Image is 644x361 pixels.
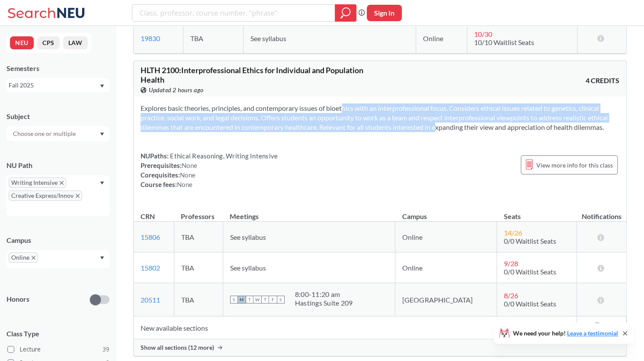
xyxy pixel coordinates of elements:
[504,268,556,276] span: 0/0 Waitlist Seats
[37,36,60,49] button: CPS
[238,296,246,303] span: M
[100,84,104,88] svg: Dropdown arrow
[141,65,363,84] span: HLTH 2100 : Interprofessional Ethics for Individual and Population Health
[504,300,556,308] span: 0/0 Waitlist Seats
[100,256,104,260] svg: Dropdown arrow
[230,296,238,303] span: S
[177,180,192,188] span: None
[577,203,626,222] th: Notifications
[223,203,395,222] th: Meetings
[6,161,109,170] div: NU Path
[395,252,497,283] td: Online
[141,103,619,132] section: Explores basic theories, principles, and contemporary issues of bioethics with an interprofession...
[367,5,402,21] button: Sign In
[141,34,160,42] a: 19830
[586,76,619,85] span: 4 CREDITS
[60,181,64,185] svg: X to remove pill
[230,264,266,272] span: See syllabus
[182,161,197,169] span: None
[504,237,556,245] span: 0/0 Waitlist Seats
[174,222,223,252] td: TBA
[141,233,160,241] a: 15806
[141,151,278,189] div: NUPaths: Prerequisites: Corequisites: Course fees:
[174,252,223,283] td: TBA
[9,190,82,201] span: Creative Express/InnovX to remove pill
[6,294,29,304] p: Honors
[250,34,286,42] span: See syllabus
[295,290,353,299] div: 8:00 - 11:20 am
[6,126,109,141] div: Dropdown arrow
[141,296,160,304] a: 20511
[416,23,467,54] td: Online
[76,194,80,198] svg: X to remove pill
[9,177,66,188] span: Writing IntensiveX to remove pill
[395,222,497,252] td: Online
[6,329,109,338] span: Class Type
[141,264,160,272] a: 15802
[504,291,518,300] span: 8 / 26
[103,345,109,354] span: 39
[9,81,99,90] div: Fall 2025
[261,296,269,303] span: T
[474,38,534,46] span: 10/10 Waitlist Seats
[10,36,34,49] button: NEU
[63,36,88,49] button: LAW
[149,85,204,95] span: Updated 2 hours ago
[169,152,278,160] span: Ethical Reasoning, Writing Intensive
[513,330,618,336] span: We need your help!
[335,4,356,22] div: magnifying glass
[340,7,351,19] svg: magnifying glass
[32,256,35,260] svg: X to remove pill
[230,233,266,241] span: See syllabus
[6,78,109,92] div: Fall 2025Dropdown arrow
[395,283,497,316] td: [GEOGRAPHIC_DATA]
[253,296,261,303] span: W
[6,250,109,268] div: OnlineX to remove pillDropdown arrow
[6,64,109,73] div: Semesters
[141,344,214,351] span: Show all sections (12 more)
[474,30,492,38] span: 10 / 30
[504,259,518,268] span: 9 / 28
[7,344,109,355] label: Lecture
[536,160,613,171] span: View more info for this class
[295,299,353,307] div: Hastings Suite 209
[134,339,626,356] div: Show all sections (12 more)
[134,316,577,339] td: New available sections
[9,252,38,263] span: OnlineX to remove pill
[139,6,329,20] input: Class, professor, course number, "phrase"
[6,112,109,121] div: Subject
[6,235,109,245] div: Campus
[183,23,244,54] td: TBA
[9,129,81,139] input: Choose one or multiple
[100,132,104,136] svg: Dropdown arrow
[180,171,195,179] span: None
[395,203,497,222] th: Campus
[100,181,104,185] svg: Dropdown arrow
[497,203,577,222] th: Seats
[567,329,618,337] a: Leave a testimonial
[504,229,522,237] span: 14 / 26
[174,203,223,222] th: Professors
[6,175,109,216] div: Writing IntensiveX to remove pillCreative Express/InnovX to remove pillDropdown arrow
[246,296,253,303] span: T
[141,212,155,221] div: CRN
[174,283,223,316] td: TBA
[269,296,277,303] span: F
[277,296,285,303] span: S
